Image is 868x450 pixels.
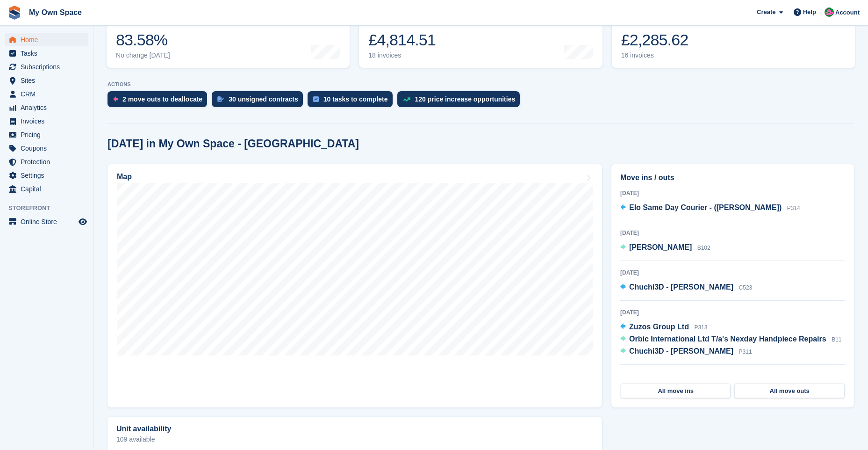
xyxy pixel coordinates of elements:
[8,203,93,213] span: Storefront
[629,323,689,331] span: Zuzos Group Ltd
[323,95,388,103] div: 10 tasks to complete
[368,30,438,50] div: £4,814.51
[620,172,845,183] h2: Move ins / outs
[21,128,77,141] span: Pricing
[5,128,88,141] a: menu
[5,142,88,155] a: menu
[5,33,88,46] a: menu
[21,115,77,128] span: Invoices
[397,91,525,112] a: 120 price increase opportunities
[620,321,707,334] a: Zuzos Group Ltd P313
[116,425,171,433] h2: Unit availability
[116,30,170,50] div: 83.58%
[116,51,170,59] div: No change [DATE]
[116,436,593,443] p: 109 available
[825,7,834,17] img: Lucy Parry
[122,95,202,103] div: 2 move outs to deallocate
[108,91,212,112] a: 2 move outs to deallocate
[21,182,77,196] span: Capital
[787,205,800,211] span: P314
[620,308,845,317] div: [DATE]
[21,33,77,46] span: Home
[5,47,88,60] a: menu
[217,96,224,102] img: contract_signature_icon-13c848040528278c33f63329250d36e43548de30e8caae1d1a13099fd9432cc5.svg
[5,87,88,101] a: menu
[212,91,308,112] a: 30 unsigned contracts
[620,242,710,254] a: [PERSON_NAME] B102
[5,182,88,196] a: menu
[5,60,88,73] a: menu
[403,97,410,102] img: price_increase_opportunities-93ffe204e8149a01c8c9dc8f82e8f89637d9d84a8eef4429ea346261dce0b2c0.svg
[620,372,845,381] div: [DATE]
[629,283,733,291] span: Chuchi3D - [PERSON_NAME]
[832,336,841,343] span: B11
[835,8,860,17] span: Account
[308,91,397,112] a: 10 tasks to complete
[629,243,692,251] span: [PERSON_NAME]
[113,96,118,102] img: move_outs_to_deallocate_icon-f764333ba52eb49d3ac5e1228854f67142a1ed5810a6f6cc68b1a99e826820c5.svg
[621,384,731,399] a: All move ins
[5,215,88,228] a: menu
[803,7,816,17] span: Help
[620,346,752,358] a: Chuchi3D - [PERSON_NAME] P311
[5,74,88,87] a: menu
[108,81,854,87] p: ACTIONS
[7,6,22,20] img: stora-icon-8386f47178a22dfd0bd8f6a31ec36ba5ce8667c1dd55bd0f319d3a0aa187defe.svg
[739,284,753,291] span: C523
[21,47,77,60] span: Tasks
[694,324,707,331] span: P313
[620,229,845,237] div: [DATE]
[77,216,88,227] a: Preview store
[739,348,752,355] span: P311
[229,95,298,103] div: 30 unsigned contracts
[21,74,77,87] span: Sites
[21,60,77,73] span: Subscriptions
[629,335,826,343] span: Orbic International Ltd T/a's Nexday Handpiece Repairs
[620,269,845,277] div: [DATE]
[620,334,842,346] a: Orbic International Ltd T/a's Nexday Handpiece Repairs B11
[25,5,86,20] a: My Own Space
[620,282,752,294] a: Chuchi3D - [PERSON_NAME] C523
[359,8,602,68] a: Month-to-date sales £4,814.51 18 invoices
[620,202,800,214] a: Elo Same Day Courier - ([PERSON_NAME]) P314
[21,142,77,155] span: Coupons
[368,51,438,59] div: 18 invoices
[734,384,844,399] a: All move outs
[108,164,602,407] a: Map
[21,87,77,101] span: CRM
[612,8,855,68] a: Awaiting payment £2,285.62 16 invoices
[21,155,77,168] span: Protection
[21,101,77,114] span: Analytics
[5,169,88,182] a: menu
[629,347,733,355] span: Chuchi3D - [PERSON_NAME]
[697,245,710,251] span: B102
[107,8,350,68] a: Occupancy 83.58% No change [DATE]
[5,115,88,128] a: menu
[620,189,845,197] div: [DATE]
[415,95,516,103] div: 120 price increase opportunities
[5,155,88,168] a: menu
[621,30,689,50] div: £2,285.62
[117,173,132,181] h2: Map
[757,7,775,17] span: Create
[21,215,77,228] span: Online Store
[108,138,359,150] h2: [DATE] in My Own Space - [GEOGRAPHIC_DATA]
[21,169,77,182] span: Settings
[629,203,782,211] span: Elo Same Day Courier - ([PERSON_NAME])
[5,101,88,114] a: menu
[313,96,319,102] img: task-75834270c22a3079a89374b754ae025e5fb1db73e45f91037f5363f120a921f8.svg
[621,51,689,59] div: 16 invoices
